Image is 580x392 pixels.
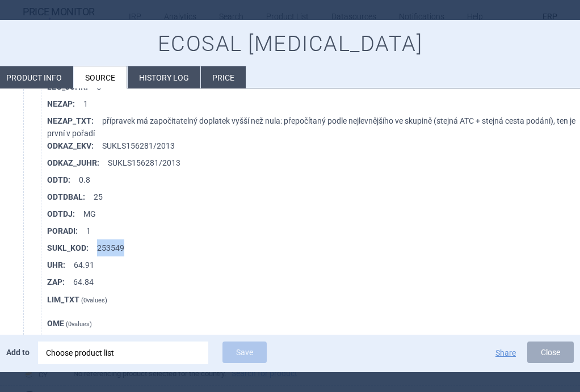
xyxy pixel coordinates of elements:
div: Choose product list [46,342,200,364]
strong: ODKAZ_JUHR : [47,154,108,171]
strong: PORADI : [47,222,86,239]
button: Close [527,342,574,363]
button: OME (0values) [47,314,100,333]
strong: LIM_TXT [47,295,79,304]
p: Add to [6,342,30,363]
button: Save [222,342,267,363]
strong: ODTD : [47,171,79,188]
strong: ODKAZ_EKV : [47,137,102,154]
strong: NEZAP_TXT : [47,112,102,129]
strong: UHR : [47,256,74,273]
span: ( 0 values) [66,321,92,328]
strong: ODTDJ : [47,205,83,222]
strong: NEZAP : [47,95,83,112]
div: Choose product list [38,342,208,364]
span: ( 0 values) [81,297,107,304]
strong: SUKL_KOD : [47,239,97,256]
button: LIM_TXT (0values) [47,290,116,309]
strong: ODTDBAL : [47,188,94,205]
strong: OME [47,319,64,328]
li: Price [201,66,246,88]
strong: ZAP : [47,273,73,290]
h1: ECOSAL [MEDICAL_DATA] [6,31,574,57]
li: Source [74,66,127,88]
li: History log [128,66,200,88]
button: Share [495,349,516,357]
